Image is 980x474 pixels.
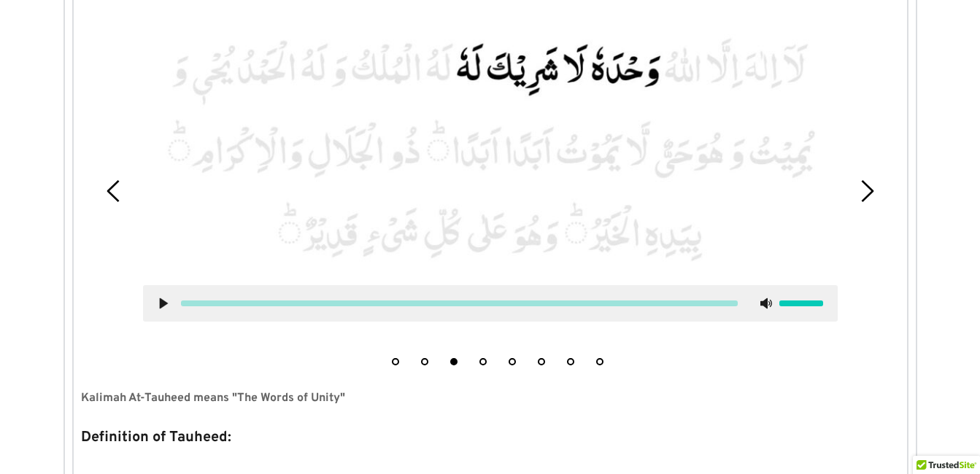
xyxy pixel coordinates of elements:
[596,358,603,365] button: 8 of 8
[479,358,487,365] button: 4 of 8
[509,358,516,365] button: 5 of 8
[450,358,458,365] button: 3 of 8
[538,358,545,365] button: 6 of 8
[567,358,574,365] button: 7 of 8
[421,358,428,365] button: 2 of 8
[392,358,399,365] button: 1 of 8
[81,391,345,405] strong: Kalimah At-Tauheed means "The Words of Unity"
[81,428,231,447] strong: Definition of Tauheed:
